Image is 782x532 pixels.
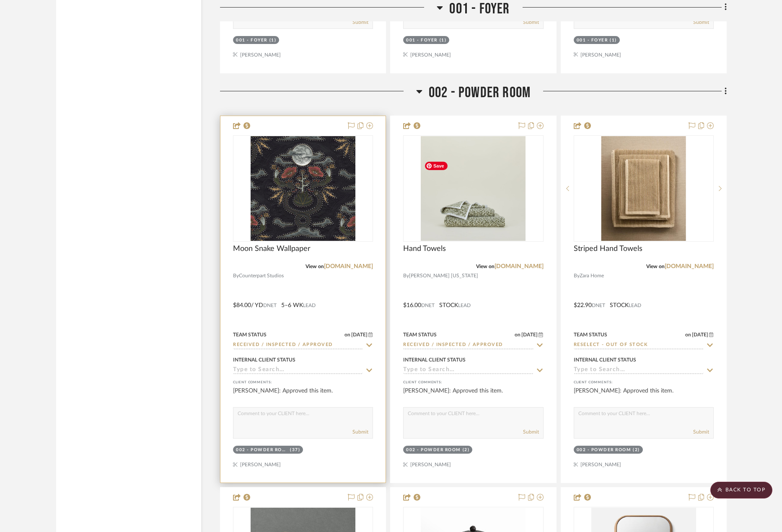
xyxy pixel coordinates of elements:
div: (2) [463,447,470,453]
span: Moon Snake Wallpaper [233,244,311,253]
img: Striped Hand Towels [601,136,686,241]
input: Type to Search… [403,341,533,349]
span: Striped Hand Towels [574,244,642,253]
img: Moon Snake Wallpaper [251,136,355,241]
img: Hand Towels [421,136,526,241]
span: By [233,272,239,280]
div: 002 - POWDER ROOM [406,447,461,453]
span: Save [425,162,448,170]
button: Submit [352,428,368,436]
a: [DOMAIN_NAME] [665,263,714,269]
span: on [344,332,350,337]
div: [PERSON_NAME]: Approved this item. [233,387,373,403]
a: [DOMAIN_NAME] [495,263,544,269]
span: [DATE] [691,332,709,338]
div: Team Status [233,331,267,338]
span: on [515,332,520,337]
div: Internal Client Status [403,356,466,364]
span: Counterpart Studios [239,272,284,280]
button: Submit [693,18,709,26]
input: Type to Search… [574,367,704,374]
div: (1) [610,37,617,44]
div: 001 - FOYER [406,37,438,44]
button: Submit [352,18,368,26]
span: Zara Home [580,272,604,280]
input: Type to Search… [233,367,363,374]
span: [PERSON_NAME] [US_STATE] [409,272,478,280]
div: Team Status [403,331,437,338]
span: [DATE] [520,332,539,338]
div: Internal Client Status [574,356,636,364]
span: View on [646,264,665,269]
span: View on [306,264,324,269]
div: [PERSON_NAME]: Approved this item. [403,387,543,403]
span: By [403,272,409,280]
div: 0 [404,136,543,241]
div: Team Status [574,331,607,338]
input: Type to Search… [233,341,363,349]
div: 001 - FOYER [577,37,608,44]
button: Submit [523,428,539,436]
div: 002 - POWDER ROOM [577,447,631,453]
input: Type to Search… [403,367,533,374]
span: on [685,332,691,337]
input: Type to Search… [574,341,704,349]
div: Internal Client Status [233,356,295,364]
div: 002 - POWDER ROOM [236,447,288,453]
div: (1) [440,37,447,44]
div: [PERSON_NAME]: Approved this item. [574,387,714,403]
button: Submit [693,428,709,436]
div: 001 - FOYER [236,37,267,44]
scroll-to-top-button: BACK TO TOP [710,482,772,498]
div: (2) [633,447,640,453]
span: Hand Towels [403,244,446,253]
span: [DATE] [350,332,368,338]
div: 0 [574,136,713,241]
span: By [574,272,580,280]
a: [DOMAIN_NAME] [324,263,373,269]
div: (1) [269,37,277,44]
button: Submit [523,18,539,26]
span: 002 - POWDER ROOM [429,84,531,102]
span: View on [476,264,495,269]
div: (37) [290,447,300,453]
